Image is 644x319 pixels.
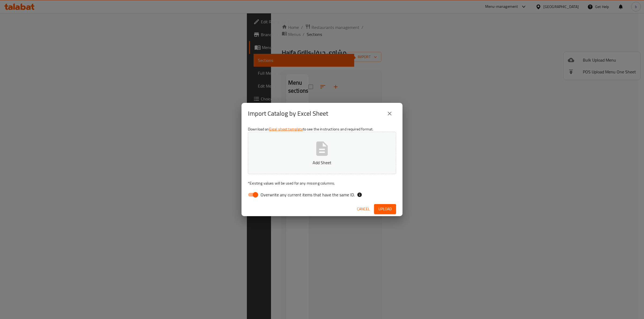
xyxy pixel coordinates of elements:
p: Existing values will be used for any missing columns. [248,181,396,186]
button: close [383,107,396,120]
span: Cancel [357,206,370,212]
div: Download an to see the instructions and required format. [241,124,402,202]
a: Excel sheet template [269,126,303,133]
button: Add Sheet [248,132,396,174]
span: Upload [378,206,392,212]
svg: If the overwrite option isn't selected, then the items that match an existing ID will be ignored ... [357,192,362,197]
button: Cancel [355,204,372,214]
p: Add Sheet [256,159,388,166]
h2: Import Catalog by Excel Sheet [248,109,328,118]
button: Upload [374,204,396,214]
span: Overwrite any current items that have the same ID. [261,192,355,198]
